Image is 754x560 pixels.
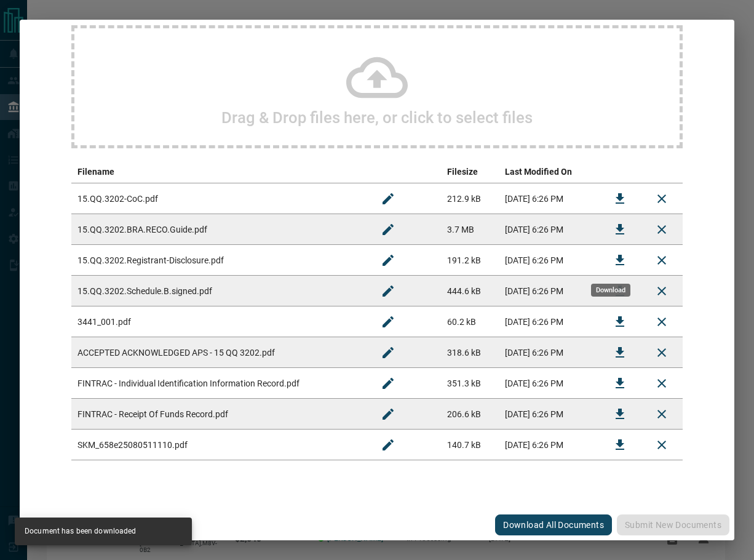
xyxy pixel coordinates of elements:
td: [DATE] 6:26 PM [499,276,599,306]
td: [DATE] 6:26 PM [499,399,599,430]
td: ACCEPTED ACKNOWLEDGED APS - 15 QQ 3202.pdf [71,337,367,368]
td: 15.QQ.3202-CoC.pdf [71,183,367,214]
td: 3.7 MB [441,214,499,245]
button: Remove File [647,338,677,367]
th: delete file action column [641,161,683,183]
th: Filesize [441,161,499,183]
button: Download [605,369,635,398]
button: Remove File [647,430,677,460]
td: 15.QQ.3202.Registrant-Disclosure.pdf [71,245,367,276]
td: 444.6 kB [441,276,499,306]
button: Remove File [647,184,677,214]
td: 191.2 kB [441,245,499,276]
button: Download [605,246,635,275]
th: download action column [599,161,641,183]
button: Download [605,430,635,460]
button: Rename [373,307,403,337]
button: Remove File [647,369,677,398]
td: SKM_658e25080511110.pdf [71,430,367,460]
button: Remove File [647,307,677,337]
td: 140.7 kB [441,430,499,460]
button: Remove File [647,399,677,429]
th: edit column [367,161,441,183]
button: Download All Documents [495,514,612,535]
td: 206.6 kB [441,399,499,430]
td: 212.9 kB [441,183,499,214]
button: Download [605,215,635,244]
button: Download [605,184,635,214]
td: 60.2 kB [441,306,499,337]
td: [DATE] 6:26 PM [499,214,599,245]
button: Rename [373,338,403,367]
td: FINTRAC - Receipt Of Funds Record.pdf [71,399,367,430]
td: 318.6 kB [441,337,499,368]
button: Remove File [647,276,677,306]
div: Drag & Drop files here, or click to select files [71,25,683,148]
h2: Drag & Drop files here, or click to select files [221,108,533,127]
button: Rename [373,246,403,275]
button: Remove File [647,215,677,244]
td: 15.QQ.3202.BRA.RECO.Guide.pdf [71,214,367,245]
td: 3441_001.pdf [71,306,367,337]
button: Download [605,307,635,337]
td: 15.QQ.3202.Schedule.B.signed.pdf [71,276,367,306]
td: [DATE] 6:26 PM [499,306,599,337]
button: Remove File [647,246,677,275]
td: FINTRAC - Individual Identification Information Record.pdf [71,368,367,399]
div: Download [591,284,630,297]
button: Rename [373,276,403,306]
div: Document has been downloaded [25,521,137,542]
td: [DATE] 6:26 PM [499,430,599,460]
td: [DATE] 6:26 PM [499,337,599,368]
td: [DATE] 6:26 PM [499,183,599,214]
button: Rename [373,215,403,244]
td: [DATE] 6:26 PM [499,245,599,276]
button: Download [605,399,635,429]
button: Rename [373,399,403,429]
td: [DATE] 6:26 PM [499,368,599,399]
th: Filename [71,161,367,183]
button: Rename [373,369,403,398]
td: 351.3 kB [441,368,499,399]
button: Download [605,338,635,367]
th: Last Modified On [499,161,599,183]
button: Rename [373,430,403,460]
button: Rename [373,184,403,214]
